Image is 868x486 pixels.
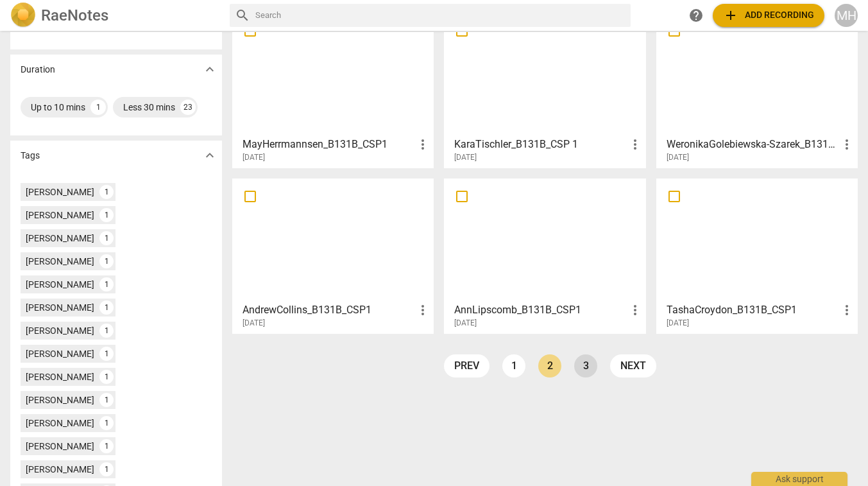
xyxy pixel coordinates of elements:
[502,354,525,378] a: Page 1
[202,62,217,77] span: expand_more
[202,148,217,163] span: expand_more
[26,370,94,383] div: [PERSON_NAME]
[610,354,656,378] a: next
[26,347,94,360] div: [PERSON_NAME]
[10,3,36,28] img: Logo
[839,137,855,152] span: more_vert
[454,137,627,152] h3: KaraTischler_B131B_CSP 1
[685,4,708,27] a: Help
[26,394,94,406] div: [PERSON_NAME]
[26,186,94,198] div: [PERSON_NAME]
[99,393,114,407] div: 1
[26,278,94,291] div: [PERSON_NAME]
[667,302,839,318] h3: TashaCroydon_B131B_CSP1
[99,370,114,384] div: 1
[237,17,429,162] a: MayHerrmannsen_B131B_CSP1[DATE]
[41,6,108,24] h2: RaeNotes
[448,183,641,328] a: AnnLipscomb_B131B_CSP1[DATE]
[255,5,625,26] input: Search
[21,63,55,76] p: Duration
[751,472,847,486] div: Ask support
[26,440,94,453] div: [PERSON_NAME]
[21,149,40,162] p: Tags
[237,183,429,328] a: AndrewCollins_B131B_CSP1[DATE]
[26,301,94,314] div: [PERSON_NAME]
[713,4,824,27] button: Upload
[200,146,219,165] button: Show more
[99,277,114,291] div: 1
[26,324,94,337] div: [PERSON_NAME]
[99,439,114,453] div: 1
[99,324,114,338] div: 1
[26,417,94,430] div: [PERSON_NAME]
[454,318,477,329] span: [DATE]
[10,3,219,28] a: LogoRaeNotes
[99,416,114,430] div: 1
[839,302,855,318] span: more_vert
[448,17,641,162] a: KaraTischler_B131B_CSP 1[DATE]
[243,152,265,163] span: [DATE]
[99,208,114,222] div: 1
[454,152,477,163] span: [DATE]
[99,300,114,315] div: 1
[99,231,114,245] div: 1
[574,354,597,378] a: Page 3
[688,8,704,23] span: help
[99,462,114,476] div: 1
[99,185,114,199] div: 1
[835,4,858,27] button: MH
[667,152,689,163] span: [DATE]
[723,8,738,23] span: add
[661,17,853,162] a: WeronikaGolebiewska-Szarek_B131B_CSP1[DATE]
[123,101,175,114] div: Less 30 mins
[415,302,430,318] span: more_vert
[31,101,85,114] div: Up to 10 mins
[415,137,430,152] span: more_vert
[26,255,94,268] div: [PERSON_NAME]
[26,232,94,245] div: [PERSON_NAME]
[235,8,250,23] span: search
[538,354,561,378] a: Page 2 is your current page
[667,137,839,152] h3: WeronikaGolebiewska-Szarek_B131B_CSP1
[99,347,114,361] div: 1
[99,254,114,268] div: 1
[627,302,643,318] span: more_vert
[26,209,94,221] div: [PERSON_NAME]
[667,318,689,329] span: [DATE]
[243,137,415,152] h3: MayHerrmannsen_B131B_CSP1
[200,60,219,79] button: Show more
[243,302,415,318] h3: AndrewCollins_B131B_CSP1
[627,137,643,152] span: more_vert
[723,8,814,23] span: Add recording
[243,318,265,329] span: [DATE]
[444,354,489,378] a: prev
[180,100,196,115] div: 23
[661,183,853,328] a: TashaCroydon_B131B_CSP1[DATE]
[90,100,106,115] div: 1
[454,302,627,318] h3: AnnLipscomb_B131B_CSP1
[26,463,94,476] div: [PERSON_NAME]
